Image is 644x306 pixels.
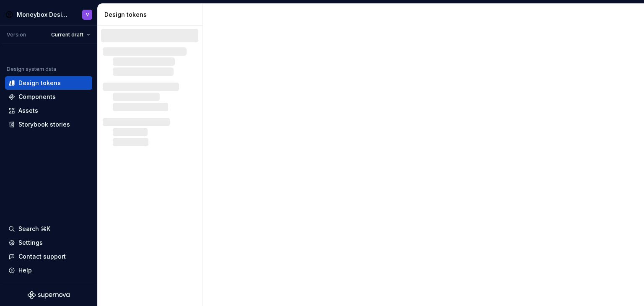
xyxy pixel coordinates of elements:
[5,264,92,277] button: Help
[5,250,92,263] button: Contact support
[104,10,199,19] div: Design tokens
[5,90,92,104] a: Components
[18,120,70,129] div: Storybook stories
[18,239,43,247] div: Settings
[5,118,92,131] a: Storybook stories
[5,76,92,90] a: Design tokens
[7,66,56,73] div: Design system data
[18,106,38,115] div: Assets
[5,222,92,236] button: Search ⌘K
[18,79,61,87] div: Design tokens
[18,93,56,101] div: Components
[47,29,94,41] button: Current draft
[17,10,70,19] div: Moneybox Design System
[18,252,66,261] div: Contact support
[28,291,70,299] svg: Supernova Logo
[7,31,26,38] div: Version
[5,236,92,249] a: Settings
[86,11,89,18] div: V
[18,266,32,275] div: Help
[51,31,83,38] span: Current draft
[18,225,50,233] div: Search ⌘K
[2,5,96,23] button: Moneybox Design SystemV
[5,104,92,117] a: Assets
